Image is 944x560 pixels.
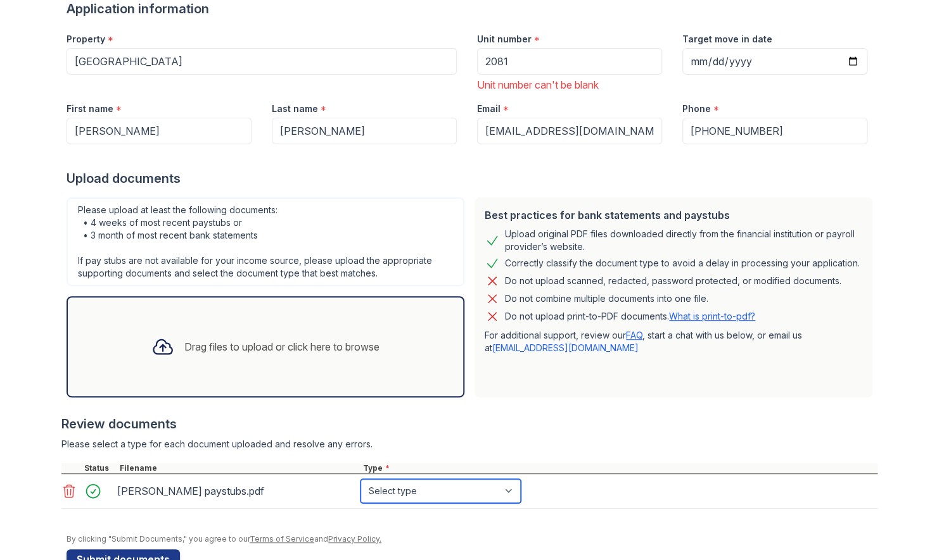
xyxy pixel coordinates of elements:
[250,534,314,544] a: Terms of Service
[477,33,532,46] label: Unit number
[184,339,380,354] div: Drag files to upload or click here to browse
[328,534,381,544] a: Privacy Policy.
[272,103,318,115] label: Last name
[117,463,360,473] div: Filename
[682,33,772,46] label: Target move in date
[485,329,862,354] p: For additional support, review our , start a chat with us below, or email us at
[67,33,105,46] label: Property
[505,273,841,289] div: Do not upload scanned, redacted, password protected, or modified documents.
[67,103,113,115] label: First name
[477,77,662,92] div: Unit number can't be blank
[682,103,711,115] label: Phone
[505,291,708,306] div: Do not combine multiple documents into one file.
[505,256,860,271] div: Correctly classify the document type to avoid a delay in processing your application.
[477,103,501,115] label: Email
[67,534,877,544] div: By clicking "Submit Documents," you agree to our and
[82,463,117,473] div: Status
[117,481,355,501] div: [PERSON_NAME] paystubs.pdf
[61,438,877,451] div: Please select a type for each document uploaded and resolve any errors.
[67,170,877,187] div: Upload documents
[61,415,877,433] div: Review documents
[669,311,755,321] a: What is print-to-pdf?
[505,228,862,253] div: Upload original PDF files downloaded directly from the financial institution or payroll provider’...
[505,310,755,323] p: Do not upload print-to-PDF documents.
[492,342,639,353] a: [EMAIL_ADDRESS][DOMAIN_NAME]
[360,463,877,473] div: Type
[485,208,862,223] div: Best practices for bank statements and paystubs
[626,330,642,340] a: FAQ
[67,197,464,286] div: Please upload at least the following documents: • 4 weeks of most recent paystubs or • 3 month of...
